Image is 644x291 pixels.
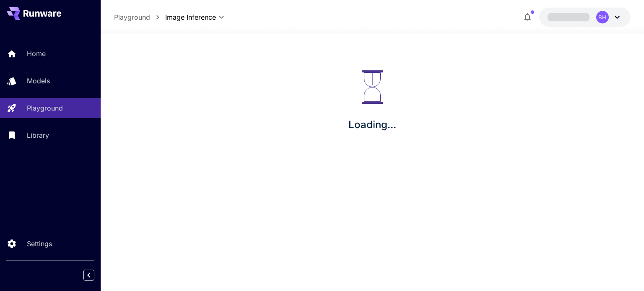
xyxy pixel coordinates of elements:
span: Image Inference [165,12,216,22]
p: Models [27,76,50,86]
div: Collapse sidebar [90,268,101,283]
button: Collapse sidebar [83,270,94,281]
p: Loading... [348,117,396,132]
p: Settings [27,239,52,249]
p: Library [27,130,49,140]
a: Playground [114,12,150,22]
p: Playground [27,103,63,113]
div: BH [596,11,609,23]
nav: breadcrumb [114,12,165,22]
p: Home [27,49,46,59]
button: BH [539,8,631,27]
